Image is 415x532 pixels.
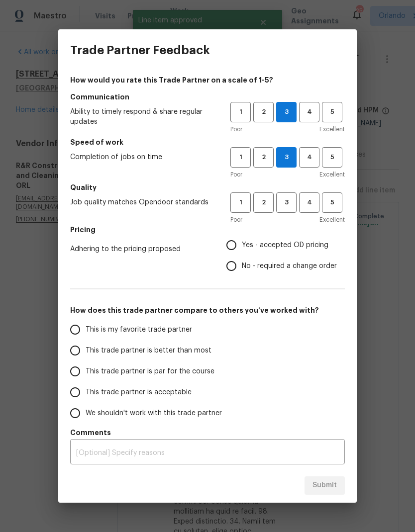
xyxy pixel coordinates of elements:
[230,102,251,122] button: 1
[276,102,297,122] button: 3
[253,192,274,213] button: 2
[277,152,296,163] span: 3
[70,225,345,235] h5: Pricing
[230,124,242,134] span: Poor
[322,147,342,168] button: 5
[70,92,345,102] h5: Communication
[319,170,345,179] span: Excellent
[323,106,341,118] span: 5
[70,428,345,438] h5: Comments
[70,319,345,424] div: How does this trade partner compare to others you’ve worked with?
[86,366,214,377] span: This trade partner is par for the course
[231,106,250,118] span: 1
[230,147,251,168] button: 1
[230,215,242,225] span: Poor
[230,170,242,179] span: Poor
[70,152,214,162] span: Completion of jobs on time
[226,235,345,276] div: Pricing
[70,197,214,207] span: Job quality matches Opendoor standards
[253,102,274,122] button: 2
[299,192,319,213] button: 4
[276,192,297,213] button: 3
[277,197,296,208] span: 3
[242,261,337,271] span: No - required a change order
[70,137,345,147] h5: Speed of work
[299,147,319,168] button: 4
[254,152,273,163] span: 2
[230,192,251,213] button: 1
[86,346,211,356] span: This trade partner is better than most
[322,192,342,213] button: 5
[276,147,297,168] button: 3
[70,107,214,127] span: Ability to timely respond & share regular updates
[319,215,345,225] span: Excellent
[323,197,341,208] span: 5
[70,244,210,254] span: Adhering to the pricing proposed
[277,106,296,118] span: 3
[300,152,318,163] span: 4
[322,102,342,122] button: 5
[254,106,273,118] span: 2
[254,197,273,208] span: 2
[300,197,318,208] span: 4
[231,197,250,208] span: 1
[86,387,192,398] span: This trade partner is acceptable
[299,102,319,122] button: 4
[70,182,345,192] h5: Quality
[253,147,274,168] button: 2
[300,106,318,118] span: 4
[323,152,341,163] span: 5
[70,75,345,85] h4: How would you rate this Trade Partner on a scale of 1-5?
[86,408,222,419] span: We shouldn't work with this trade partner
[242,240,328,251] span: Yes - accepted OD pricing
[70,305,345,315] h5: How does this trade partner compare to others you’ve worked with?
[231,152,250,163] span: 1
[86,325,192,335] span: This is my favorite trade partner
[70,43,210,57] h3: Trade Partner Feedback
[319,124,345,134] span: Excellent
